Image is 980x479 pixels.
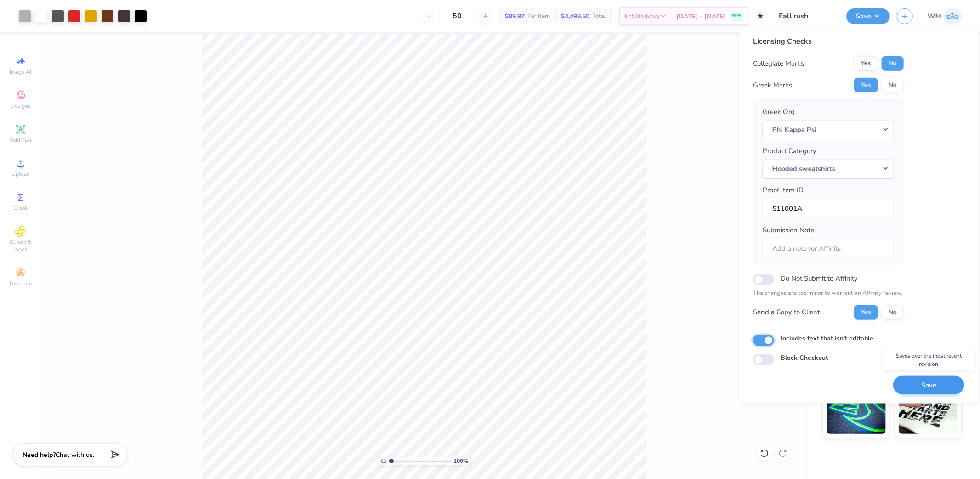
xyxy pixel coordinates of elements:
div: Greek Marks [753,80,792,91]
span: 100 % [453,457,468,465]
div: Saves over the most recent revision [883,349,975,370]
span: Add Text [10,136,32,144]
span: Designs [11,102,31,110]
strong: Need help? [23,450,56,459]
button: Yes [854,305,878,319]
div: Licensing Checks [753,36,904,47]
span: FREE [731,13,741,19]
label: Block Checkout [781,353,828,363]
span: Chat with us. [56,450,94,459]
input: Add a note for Affinity [763,238,894,258]
input: Untitled Design [772,7,839,25]
span: Image AI [10,68,32,75]
label: Includes text that isn't editable [781,333,873,343]
span: Decorate [10,280,32,287]
span: Total [592,12,606,21]
button: Hooded sweatshirts [763,159,894,178]
button: No [882,56,904,71]
a: WM [928,7,962,25]
button: Save [846,8,890,24]
label: Greek Org [763,107,795,117]
label: Proof Item ID [763,185,804,196]
button: Yes [854,78,878,92]
p: The changes are too minor to warrant an Affinity review. [753,289,904,298]
span: Greek [14,204,28,212]
button: Phi Kappa Psi [763,120,894,139]
button: Save [893,375,964,394]
span: Upload [11,170,30,178]
input: – – [439,8,475,24]
button: Yes [854,56,878,71]
button: No [882,78,904,92]
span: $89.97 [505,12,525,21]
img: Glow in the Dark Ink [827,388,886,434]
span: WM [928,11,941,22]
img: Wilfredo Manabat [944,7,962,25]
div: Collegiate Marks [753,58,804,69]
span: [DATE] - [DATE] [676,12,726,21]
button: No [882,305,904,319]
label: Submission Note [763,225,814,236]
label: Product Category [763,146,816,156]
div: Send a Copy to Client [753,307,820,317]
span: Clipart & logos [5,238,37,253]
span: Per Item [527,12,550,21]
label: Do Not Submit to Affinity [781,272,858,284]
img: Water based Ink [899,388,958,434]
span: Est. Delivery [625,12,660,21]
span: $4,498.50 [561,12,589,21]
